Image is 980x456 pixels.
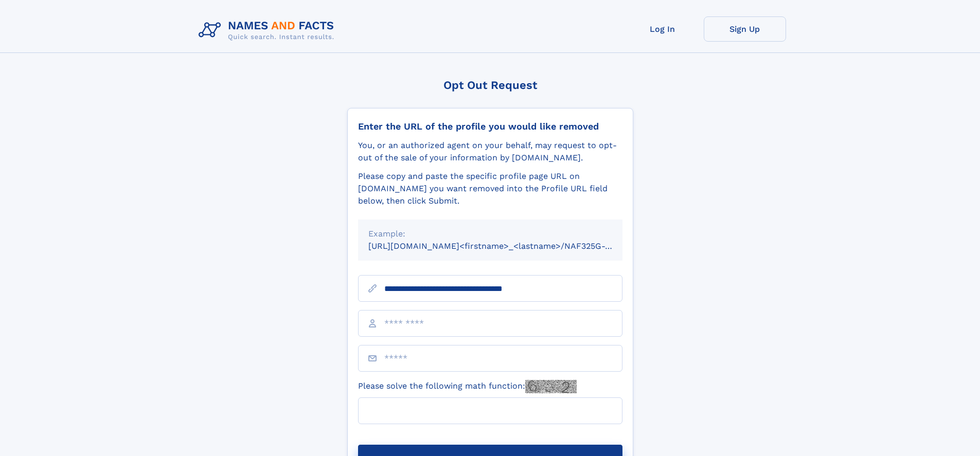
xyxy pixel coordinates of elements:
a: Log In [621,16,704,42]
div: Enter the URL of the profile you would like removed [358,121,622,132]
div: Please copy and paste the specific profile page URL on [DOMAIN_NAME] you want removed into the Pr... [358,170,622,207]
div: Opt Out Request [347,79,633,92]
small: [URL][DOMAIN_NAME]<firstname>_<lastname>/NAF325G-xxxxxxxx [368,241,642,251]
a: Sign Up [704,16,786,42]
div: You, or an authorized agent on your behalf, may request to opt-out of the sale of your informatio... [358,139,622,164]
label: Please solve the following math function: [358,380,577,393]
img: Logo Names and Facts [194,16,343,44]
div: Example: [368,228,612,240]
